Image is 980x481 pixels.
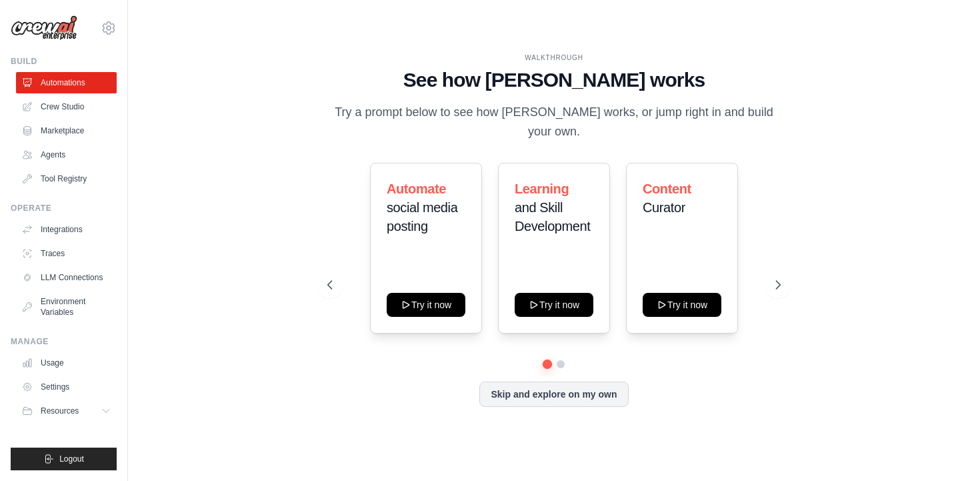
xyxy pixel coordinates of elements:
button: Try it now [643,293,721,317]
span: Curator [643,200,685,215]
span: Content [643,181,691,196]
a: Traces [16,243,117,264]
span: Logout [59,454,84,464]
span: Resources [41,406,79,416]
a: Environment Variables [16,291,117,323]
button: Try it now [515,293,593,317]
button: Resources [16,400,117,422]
a: Marketplace [16,120,117,141]
a: Automations [16,72,117,93]
div: Operate [11,203,117,213]
div: Manage [11,336,117,347]
button: Logout [11,448,117,470]
a: Crew Studio [16,96,117,117]
span: and Skill Development [515,200,590,233]
div: WALKTHROUGH [327,53,781,63]
a: LLM Connections [16,267,117,288]
button: Try it now [387,293,465,317]
span: Automate [387,181,446,196]
span: social media posting [387,200,457,233]
h1: See how [PERSON_NAME] works [327,68,781,92]
a: Tool Registry [16,168,117,189]
p: Try a prompt below to see how [PERSON_NAME] works, or jump right in and build your own. [330,103,778,142]
a: Integrations [16,219,117,240]
img: Logo [11,15,77,41]
span: Learning [515,181,569,196]
a: Usage [16,352,117,374]
a: Agents [16,144,117,165]
a: Settings [16,376,117,398]
div: Build [11,56,117,67]
button: Skip and explore on my own [479,382,628,407]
